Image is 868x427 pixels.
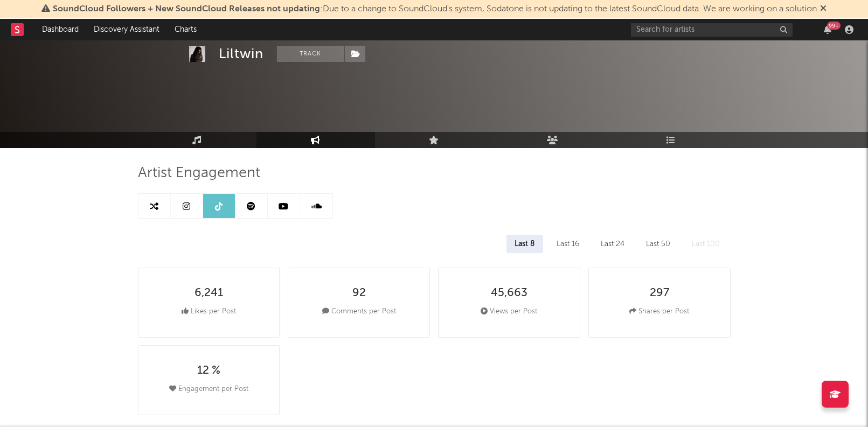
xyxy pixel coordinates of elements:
[322,305,396,318] div: Comments per Post
[352,287,366,300] div: 92
[34,19,86,40] a: Dashboard
[277,46,344,62] button: Track
[820,5,827,13] span: Dismiss
[195,287,223,300] div: 6,241
[53,5,320,13] span: SoundCloud Followers + New SoundCloud Releases not updating
[638,235,678,253] div: Last 50
[86,19,167,40] a: Discovery Assistant
[219,46,263,62] div: Liltwin
[169,383,248,396] div: Engagement per Post
[138,167,260,180] span: Artist Engagement
[650,287,669,300] div: 297
[684,235,728,253] div: Last 100
[197,365,220,377] div: 12 %
[167,19,204,40] a: Charts
[629,305,689,318] div: Shares per Post
[182,305,236,318] div: Likes per Post
[824,25,831,34] button: 99+
[827,22,841,30] div: 99 +
[593,235,633,253] div: Last 24
[481,305,537,318] div: Views per Post
[53,5,817,13] span: : Due to a change to SoundCloud's system, Sodatone is not updating to the latest SoundCloud data....
[631,23,793,37] input: Search for artists
[491,287,527,300] div: 45,663
[506,235,543,253] div: Last 8
[548,235,587,253] div: Last 16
